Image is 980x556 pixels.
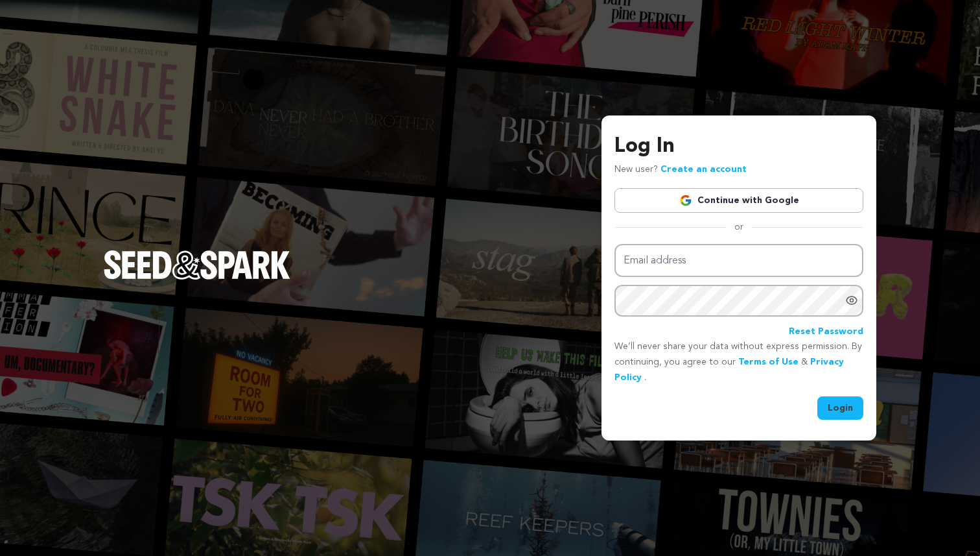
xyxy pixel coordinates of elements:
[104,250,290,305] a: Seed&Spark Homepage
[845,294,858,307] a: Show password as plain text. Warning: this will display your password on the screen.
[614,244,863,277] input: Email address
[614,339,863,385] p: We’ll never share your data without express permission. By continuing, you agree to our & .
[614,131,863,162] h3: Log In
[738,357,799,367] a: Terms of Use
[817,396,863,420] button: Login
[679,194,692,207] img: Google logo
[789,324,863,340] a: Reset Password
[614,188,863,213] a: Continue with Google
[104,250,290,279] img: Seed&Spark Logo
[660,165,747,174] a: Create an account
[614,357,844,382] a: Privacy Policy
[727,221,751,234] span: or
[614,162,747,178] p: New user?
